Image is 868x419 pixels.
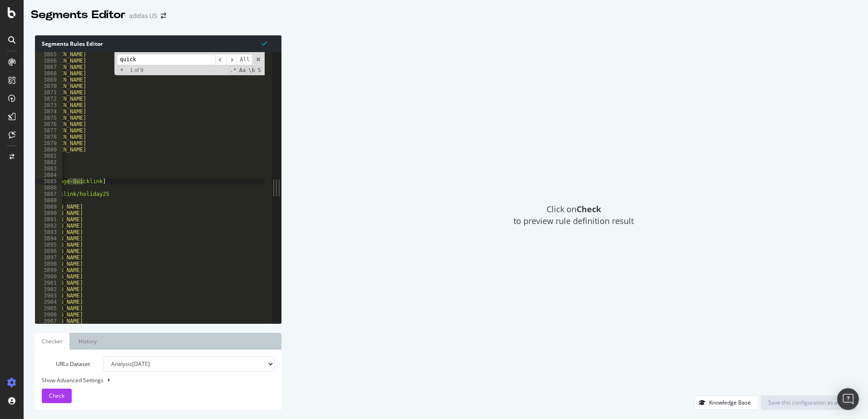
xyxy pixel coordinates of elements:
label: URLs Dataset [35,356,97,372]
div: 3867 [35,64,62,70]
span: Alt-Enter [237,54,253,65]
div: 3907 [35,318,62,324]
div: 3869 [35,77,62,83]
span: ​ [226,54,237,65]
div: 3880 [35,146,62,153]
div: 3893 [35,229,62,235]
div: Knowledge Base [709,399,751,406]
div: 3865 [35,51,62,58]
div: 3896 [35,248,62,254]
div: Save this configuration as active [768,399,849,406]
div: 3884 [35,172,62,178]
a: Checker [35,333,69,350]
span: Whole Word Search [247,66,256,74]
div: Segments Editor [31,7,125,23]
div: 3877 [35,127,62,134]
strong: Check [577,204,601,214]
div: Open Intercom Messenger [837,388,859,410]
div: 3874 [35,108,62,115]
div: 3873 [35,102,62,108]
button: Check [42,389,72,403]
span: Click on to preview rule definition result [513,204,634,227]
div: 3886 [35,185,62,191]
button: Save this configuration as active [761,395,857,410]
div: 3872 [35,96,62,102]
div: 3866 [35,58,62,64]
div: 3885 [35,178,62,185]
span: Search In Selection [257,66,262,74]
div: adidas US [129,11,157,20]
div: 3875 [35,115,62,121]
a: History [72,333,104,350]
span: CaseSensitive Search [238,66,247,74]
div: 3882 [35,159,62,166]
span: ​ [215,54,226,65]
div: 3868 [35,70,62,77]
button: Knowledge Base [695,395,759,410]
span: 1 of 9 [126,67,147,73]
span: Toggle Replace mode [118,66,126,73]
div: 3906 [35,312,62,318]
div: 3897 [35,254,62,261]
input: Search for [117,54,215,65]
div: 3899 [35,267,62,273]
div: 3879 [35,140,62,146]
div: 3905 [35,305,62,312]
div: 3881 [35,153,62,159]
div: 3900 [35,273,62,280]
div: 3892 [35,223,62,229]
div: 3894 [35,235,62,242]
div: 3904 [35,299,62,305]
div: 3898 [35,261,62,267]
div: 3902 [35,286,62,292]
div: arrow-right-arrow-left [161,13,166,19]
div: 3876 [35,121,62,127]
div: 3870 [35,83,62,89]
div: 3901 [35,280,62,286]
span: RegExp Search [229,66,237,74]
div: Segments Rules Editor [35,35,281,52]
div: 3887 [35,191,62,197]
div: 3895 [35,242,62,248]
div: 3878 [35,134,62,140]
span: Check [49,392,64,400]
div: 3890 [35,210,62,216]
a: Knowledge Base [695,399,759,406]
div: 3883 [35,166,62,172]
div: 3889 [35,204,62,210]
div: Show Advanced Settings [35,376,268,384]
div: 3891 [35,216,62,223]
div: 3871 [35,89,62,96]
div: 3888 [35,197,62,204]
span: Syntax is valid [261,39,267,48]
div: 3903 [35,292,62,299]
